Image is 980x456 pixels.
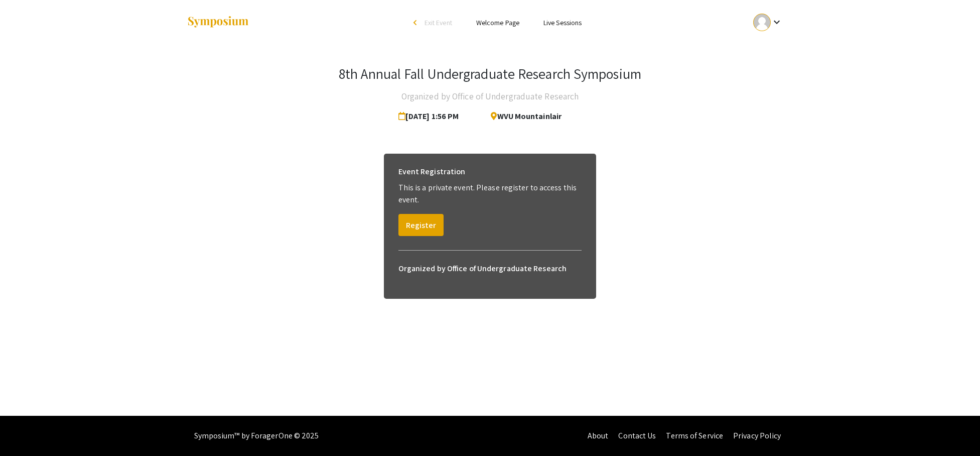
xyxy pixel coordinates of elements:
[743,11,793,34] button: Expand account dropdown
[401,86,579,106] h4: Organized by Office of Undergraduate Research
[398,162,466,182] h6: Event Registration
[339,65,641,82] h3: 8th Annual Fall Undergraduate Research Symposium
[398,182,582,206] p: This is a private event. Please register to access this event.
[483,106,562,127] span: WVU Mountainlair
[413,20,419,26] div: arrow_back_ios
[398,214,444,236] button: Register
[618,430,656,441] a: Contact Us
[398,106,463,127] span: [DATE] 1:56 PM
[476,18,519,27] a: Welcome Page
[543,18,582,27] a: Live Sessions
[588,430,609,441] a: About
[425,18,452,27] span: Exit Event
[8,411,43,448] iframe: Chat
[398,259,582,279] h6: Organized by Office of Undergraduate Research
[194,416,319,456] div: Symposium™ by ForagerOne © 2025
[771,16,783,28] mat-icon: Expand account dropdown
[733,430,781,441] a: Privacy Policy
[187,16,249,29] img: Symposium by ForagerOne
[666,430,723,441] a: Terms of Service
